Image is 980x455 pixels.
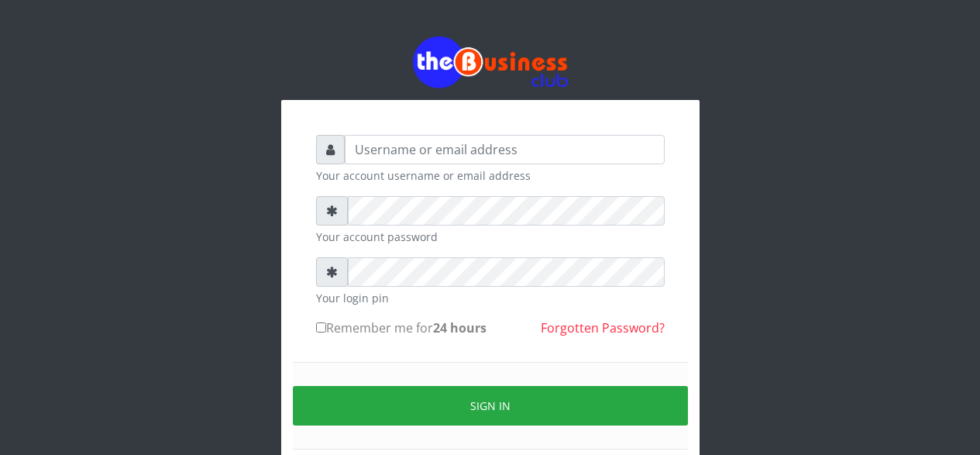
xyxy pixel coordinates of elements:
[316,229,665,245] small: Your account password
[541,319,665,336] a: Forgotten Password?
[316,319,487,337] label: Remember me for
[316,322,326,333] input: Remember me for24 hours
[316,290,665,306] small: Your login pin
[293,386,688,426] button: Sign in
[316,167,665,184] small: Your account username or email address
[433,319,487,336] b: 24 hours
[345,135,665,164] input: Username or email address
